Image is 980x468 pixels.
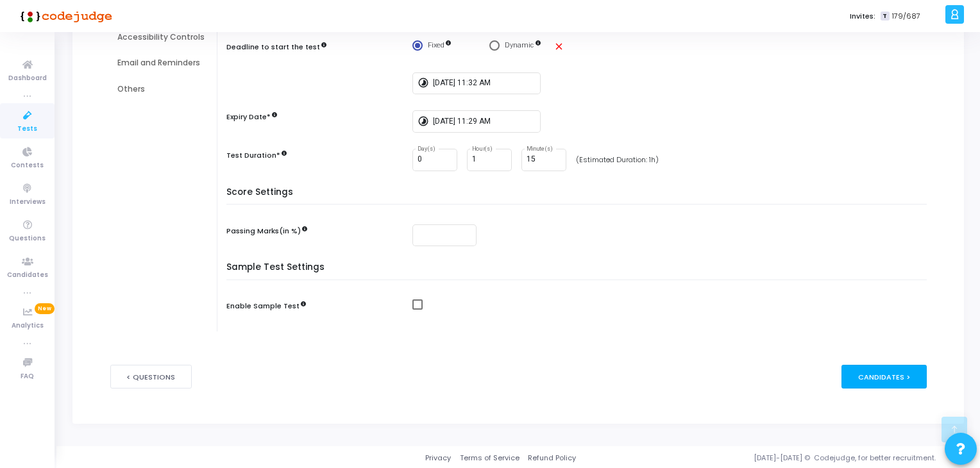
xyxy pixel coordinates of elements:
span: 179/687 [892,11,920,22]
span: Tests [17,124,37,135]
span: Analytics [12,321,44,331]
div: Candidates > [841,365,927,389]
mat-icon: close [553,41,564,52]
button: < Questions [110,365,192,389]
label: Enable Sample Test [226,301,306,312]
span: Candidates [7,270,48,281]
mat-icon: timelapse [418,115,433,130]
mat-radio-group: Select confirmation [412,40,541,51]
label: Passing Marks(in %) [226,226,301,237]
span: New [35,303,55,314]
span: Dashboard [8,73,47,84]
span: Dynamic [505,41,534,49]
label: Expiry Date* [226,112,277,122]
a: Refund Policy [528,453,576,464]
h5: Sample Test Settings [226,262,933,280]
div: Others [117,83,210,95]
div: [DATE]-[DATE] © Codejudge, for better recruitment. [576,453,964,464]
div: Email and Reminders [117,57,210,69]
mat-icon: timelapse [418,76,433,92]
label: Test Duration* [226,150,280,161]
span: Interviews [10,197,46,208]
span: Contests [11,160,44,171]
a: Terms of Service [460,453,520,464]
div: Accessibility Controls [117,31,210,43]
label: Invites: [850,11,875,22]
span: FAQ [21,371,34,382]
h5: Score Settings [226,187,933,205]
div: (Estimated Duration: 1h) [576,155,659,165]
span: T [881,12,889,21]
img: logo [16,3,112,29]
span: Questions [9,233,46,244]
span: Fixed [428,41,444,49]
a: Privacy [425,453,451,464]
label: Deadline to start the test [226,42,320,53]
